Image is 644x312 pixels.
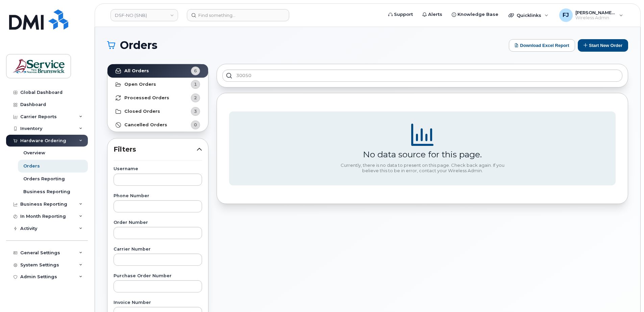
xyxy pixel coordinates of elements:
a: All Orders6 [107,64,208,78]
span: 0 [194,122,197,128]
a: Closed Orders3 [107,105,208,118]
label: Username [114,167,202,171]
div: No data source for this page. [363,149,482,159]
div: Currently, there is no data to present on this page. Check back again. If you believe this to be ... [338,163,507,173]
strong: Processed Orders [124,95,169,101]
span: 6 [194,68,197,74]
span: 3 [194,108,197,114]
a: Processed Orders2 [107,91,208,105]
strong: Cancelled Orders [124,122,167,128]
a: Cancelled Orders0 [107,118,208,132]
span: Orders [120,40,157,50]
label: Purchase Order Number [114,274,202,278]
label: Order Number [114,220,202,225]
span: 1 [194,81,197,87]
label: Carrier Number [114,247,202,252]
span: Filters [114,145,197,154]
label: Phone Number [114,194,202,198]
strong: Closed Orders [124,109,160,114]
input: Search in orders [222,70,622,82]
button: Start New Order [578,39,628,52]
span: 2 [194,95,197,101]
button: Download Excel Report [509,39,575,52]
strong: All Orders [124,68,149,74]
strong: Open Orders [124,82,156,87]
label: Invoice Number [114,301,202,305]
a: Open Orders1 [107,78,208,91]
